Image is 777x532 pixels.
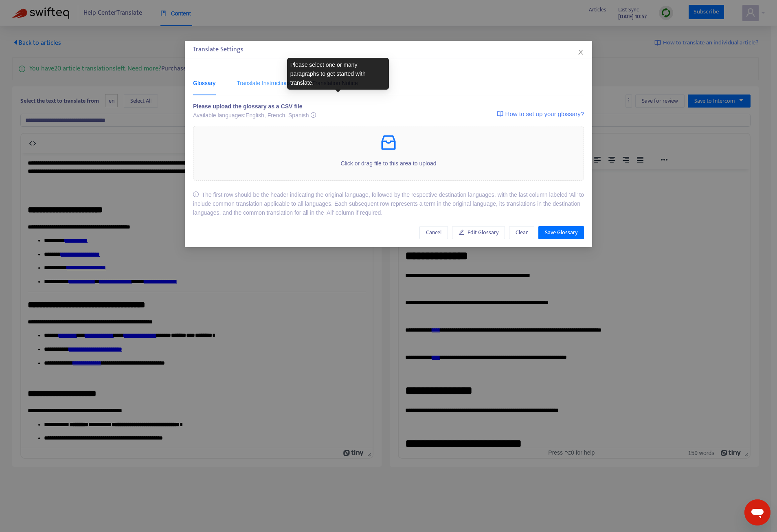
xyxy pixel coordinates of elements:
[516,228,528,237] span: Clear
[497,111,503,117] img: image-link
[7,8,345,528] body: Rich Text Area. Press ALT-0 for help.
[426,228,441,237] span: Cancel
[193,79,215,88] div: Glossary
[497,102,584,126] a: How to set up your glossary?
[193,159,584,168] p: Click or drag file to this area to upload
[419,226,448,239] button: Cancel
[577,49,584,55] span: close
[379,133,398,152] span: inbox
[193,102,316,111] div: Please upload the glossary as a CSV file
[193,126,584,180] span: inboxClick or drag file to this area to upload
[459,229,464,235] span: edit
[193,111,316,120] div: Available languages: English, French, Spanish
[193,191,199,197] span: info-circle
[193,45,584,55] div: Translate Settings
[287,58,389,90] div: Please select one or many paragraphs to get started with translate.
[538,226,584,239] button: Save Glossary
[576,48,585,57] button: Close
[452,226,505,239] button: Edit Glossary
[505,109,584,119] span: How to set up your glossary?
[468,228,498,237] span: Edit Glossary
[744,499,770,525] iframe: Button to launch messaging window
[193,190,584,217] div: The first row should be the header indicating the original language, followed by the respective d...
[509,226,534,239] button: Clear
[237,79,291,88] div: Translate Instructions
[545,228,577,237] span: Save Glossary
